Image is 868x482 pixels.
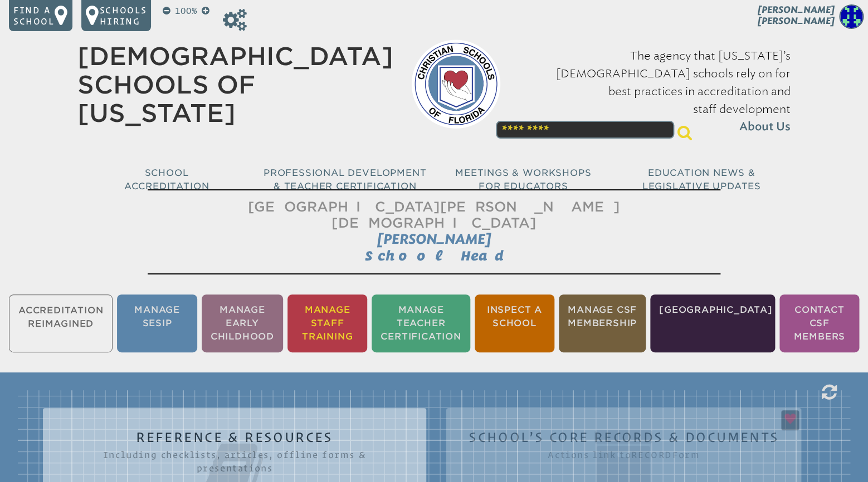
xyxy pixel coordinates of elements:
span: School Accreditation [124,168,209,191]
p: The agency that [US_STATE]’s [DEMOGRAPHIC_DATA] schools rely on for best practices in accreditati... [518,47,791,136]
span: [PERSON_NAME] [377,231,491,247]
li: Manage Early Childhood [202,294,283,352]
span: Meetings & Workshops for Educators [455,168,591,191]
span: [PERSON_NAME] [PERSON_NAME] [758,4,835,26]
a: [DEMOGRAPHIC_DATA] Schools of [US_STATE] [77,42,393,127]
span: About Us [739,118,791,136]
li: Inspect a School [475,294,554,352]
p: Find a school [13,4,55,27]
li: Manage Teacher Certification [372,294,470,352]
span: Education News & Legislative Updates [642,168,760,191]
span: School Head [365,248,504,263]
li: Contact CSF Members [779,294,859,352]
li: Manage Staff Training [287,294,367,352]
p: Schools Hiring [100,4,147,27]
span: Professional Development & Teacher Certification [264,168,426,191]
img: csf-logo-web-colors.png [411,40,500,129]
span: [GEOGRAPHIC_DATA][PERSON_NAME][DEMOGRAPHIC_DATA] [248,199,620,231]
img: 76ffd2a4fbb71011d9448bd30a0b3acf [839,4,864,29]
li: [GEOGRAPHIC_DATA] [650,294,775,352]
p: 100% [173,4,199,18]
li: Manage CSF Membership [559,294,646,352]
li: Manage SESIP [117,294,197,352]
